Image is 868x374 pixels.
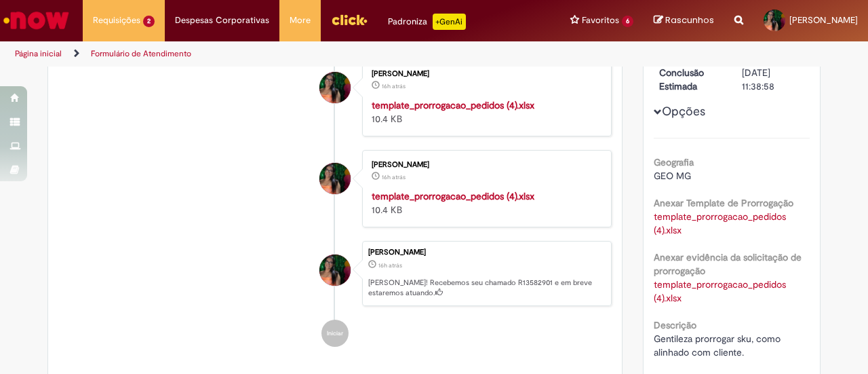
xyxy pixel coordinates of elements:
[654,14,714,27] a: Rascunhos
[649,66,732,93] dt: Conclusão Estimada
[175,14,269,27] span: Despesas Corporativas
[378,261,402,269] span: 16h atrás
[372,70,597,78] div: [PERSON_NAME]
[319,72,351,103] div: Rafaela Silva De Souza
[654,278,789,304] a: Download de template_prorrogacao_pedidos (4).xlsx
[372,99,534,111] a: template_prorrogacao_pedidos (4).xlsx
[10,41,568,67] ul: Trilhas de página
[433,14,466,30] p: +GenAi
[372,161,597,169] div: [PERSON_NAME]
[382,82,406,90] span: 16h atrás
[15,48,62,59] a: Página inicial
[378,261,402,269] time: 30/09/2025 16:38:54
[91,48,191,59] a: Formulário de Atendimento
[382,82,406,90] time: 30/09/2025 16:37:59
[388,14,466,30] div: Padroniza
[654,170,691,182] span: GEO MG
[319,163,351,194] div: Rafaela Silva De Souza
[331,10,368,30] img: click_logo_yellow_360x200.png
[290,14,311,27] span: More
[582,14,619,27] span: Favoritos
[93,14,140,27] span: Requisições
[382,173,406,181] time: 30/09/2025 16:37:53
[368,248,604,257] div: [PERSON_NAME]
[58,241,612,306] li: Rafaela Silva De Souza
[665,14,714,26] span: Rascunhos
[372,98,597,126] div: 10.4 KB
[654,251,802,277] b: Anexar evidência da solicitação de prorrogação
[654,197,793,209] b: Anexar Template de Prorrogação
[654,333,783,358] span: Gentileza prorrogar sku, como alinhado com cliente.
[1,7,71,34] img: ServiceNow
[654,319,696,331] b: Descrição
[622,16,633,27] span: 6
[654,156,694,168] b: Geografia
[372,189,597,217] div: 10.4 KB
[382,173,406,181] span: 16h atrás
[143,16,155,27] span: 2
[319,255,351,286] div: Rafaela Silva De Souza
[654,210,789,236] a: Download de template_prorrogacao_pedidos (4).xlsx
[368,278,604,299] p: [PERSON_NAME]! Recebemos seu chamado R13582901 e em breve estaremos atuando.
[789,14,858,26] span: [PERSON_NAME]
[742,66,805,93] div: [DATE] 11:38:58
[372,190,534,202] a: template_prorrogacao_pedidos (4).xlsx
